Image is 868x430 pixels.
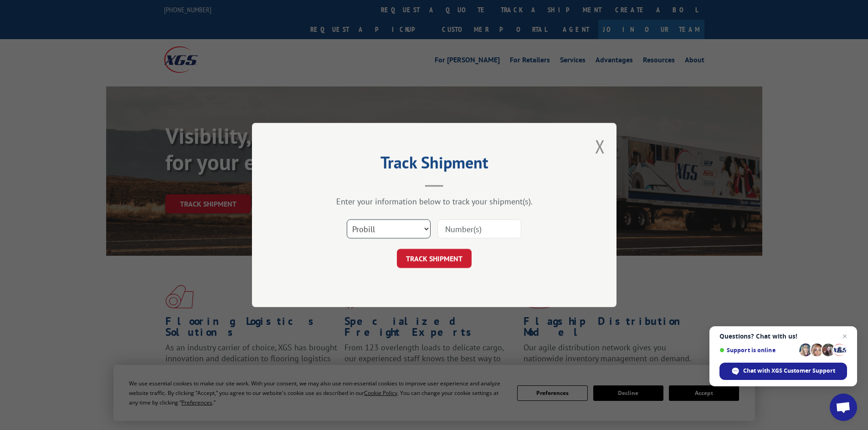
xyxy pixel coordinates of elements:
[830,394,857,421] a: Open chat
[595,134,605,158] button: Close modal
[719,347,796,354] span: Support is online
[298,156,571,173] h2: Track Shipment
[298,196,571,207] div: Enter your information below to track your shipment(s).
[397,249,472,268] button: TRACK SHIPMENT
[437,219,521,238] input: Number(s)
[743,367,835,375] span: Chat with XGS Customer Support
[719,333,847,340] span: Questions? Chat with us!
[719,363,847,380] span: Chat with XGS Customer Support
